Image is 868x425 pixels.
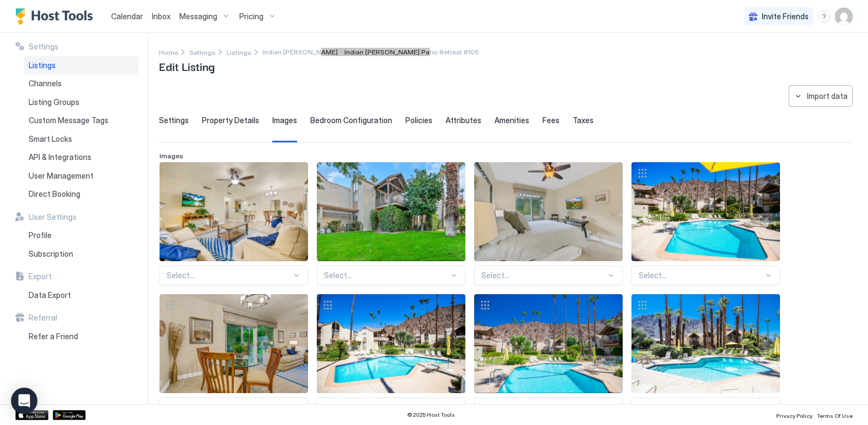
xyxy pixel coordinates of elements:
[24,130,139,148] a: Smart Locks
[29,313,57,323] span: Referral
[152,10,171,22] a: Inbox
[24,148,139,167] a: API & Integrations
[29,249,73,259] span: Subscription
[405,115,432,125] span: Policies
[24,245,139,263] a: Subscription
[24,167,139,185] a: User Management
[29,171,94,181] span: User Management
[272,115,297,125] span: Images
[24,185,139,203] a: Direct Booking
[317,162,465,261] div: View image
[631,162,780,285] div: View imageSelect...
[227,46,251,58] div: Breadcrumb
[789,85,853,107] button: Import data
[262,48,479,56] span: Breadcrumb
[160,162,308,285] div: View imageSelect...
[160,294,308,417] div: View imageSelect...
[159,115,189,125] span: Settings
[317,294,465,393] div: View image
[202,115,259,125] span: Property Details
[11,388,37,414] div: Open Intercom Messenger
[15,8,98,25] a: Host Tools Logo
[776,412,812,419] span: Privacy Policy
[160,162,308,261] div: View image
[29,152,91,162] span: API & Integrations
[24,93,139,112] a: Listing Groups
[817,10,831,23] div: menu
[495,115,529,125] span: Amenities
[29,60,56,70] span: Listings
[474,162,623,261] div: View image
[15,410,48,420] a: App Store
[24,111,139,130] a: Custom Message Tags
[29,97,79,107] span: Listing Groups
[29,230,52,240] span: Profile
[776,409,812,421] a: Privacy Policy
[160,152,183,160] span: Images
[159,46,178,58] div: Breadcrumb
[111,10,143,22] a: Calendar
[160,294,308,393] div: View image
[310,115,392,125] span: Bedroom Configuration
[24,286,139,305] a: Data Export
[179,12,217,21] span: Messaging
[189,46,216,58] div: Breadcrumb
[239,12,263,21] span: Pricing
[24,327,139,346] a: Refer a Friend
[24,74,139,93] a: Channels
[762,12,809,21] span: Invite Friends
[29,332,78,341] span: Refer a Friend
[227,46,251,58] a: Listings
[29,115,108,125] span: Custom Message Tags
[807,90,848,102] div: Import data
[817,409,853,421] a: Terms Of Use
[573,115,594,125] span: Taxes
[53,410,86,420] a: Google Play Store
[189,46,216,58] a: Settings
[474,294,623,417] div: View imageSelect...
[29,189,80,199] span: Direct Booking
[542,115,559,125] span: Fees
[474,294,623,393] div: View image
[407,411,455,418] span: © 2025 Host Tools
[631,294,780,417] div: View imageSelect...
[474,162,623,285] div: View imageSelect...
[24,56,139,75] a: Listings
[159,48,178,57] span: Home
[29,212,76,222] span: User Settings
[835,8,853,25] div: User profile
[631,294,780,393] div: View image
[152,12,171,21] span: Inbox
[159,58,215,74] span: Edit Listing
[24,226,139,245] a: Profile
[29,272,52,282] span: Export
[159,46,178,58] a: Home
[817,412,853,419] span: Terms Of Use
[631,162,780,261] div: View image
[111,12,143,21] span: Calendar
[446,115,481,125] span: Attributes
[317,162,465,285] div: View imageSelect...
[29,79,62,89] span: Channels
[29,42,58,52] span: Settings
[189,48,216,57] span: Settings
[227,48,251,57] span: Listings
[317,294,465,417] div: View imageSelect...
[29,290,71,300] span: Data Export
[29,134,72,144] span: Smart Locks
